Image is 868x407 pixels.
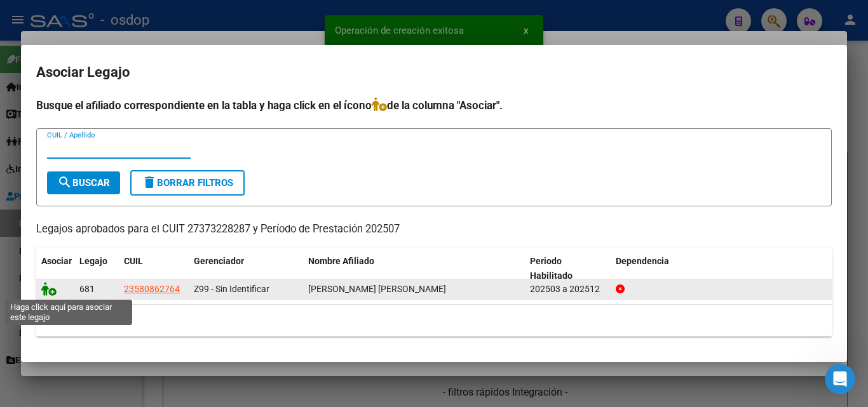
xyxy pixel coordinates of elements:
[57,175,72,190] mat-icon: search
[41,256,72,266] span: Asociar
[119,248,189,290] datatable-header-cell: CUIL
[36,97,832,114] h4: Busque el afiliado correspondiente en la tabla y haga click en el ícono de la columna "Asociar".
[308,256,374,266] span: Nombre Afiliado
[530,282,606,297] div: 202503 a 202512
[79,284,95,294] span: 681
[142,175,157,190] mat-icon: delete
[189,248,303,290] datatable-header-cell: Gerenciador
[525,248,611,290] datatable-header-cell: Periodo Habilitado
[124,284,180,294] span: 23580862764
[124,256,143,266] span: CUIL
[36,60,832,84] h2: Asociar Legajo
[194,256,244,266] span: Gerenciador
[47,171,120,194] button: Buscar
[36,222,832,237] p: Legajos aprobados para el CUIT 27373228287 y Período de Prestación 202507
[530,256,573,281] span: Periodo Habilitado
[79,256,107,266] span: Legajo
[303,248,525,290] datatable-header-cell: Nombre Afiliado
[36,248,74,290] datatable-header-cell: Asociar
[616,256,669,266] span: Dependencia
[308,284,446,294] span: OZUNA MARTINENGO GIANNA KATERINA
[142,177,233,189] span: Borrar Filtros
[611,248,832,290] datatable-header-cell: Dependencia
[194,284,269,294] span: Z99 - Sin Identificar
[130,170,245,196] button: Borrar Filtros
[57,177,110,189] span: Buscar
[36,305,832,337] div: 1 registros
[825,364,855,394] iframe: Intercom live chat
[74,248,119,290] datatable-header-cell: Legajo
